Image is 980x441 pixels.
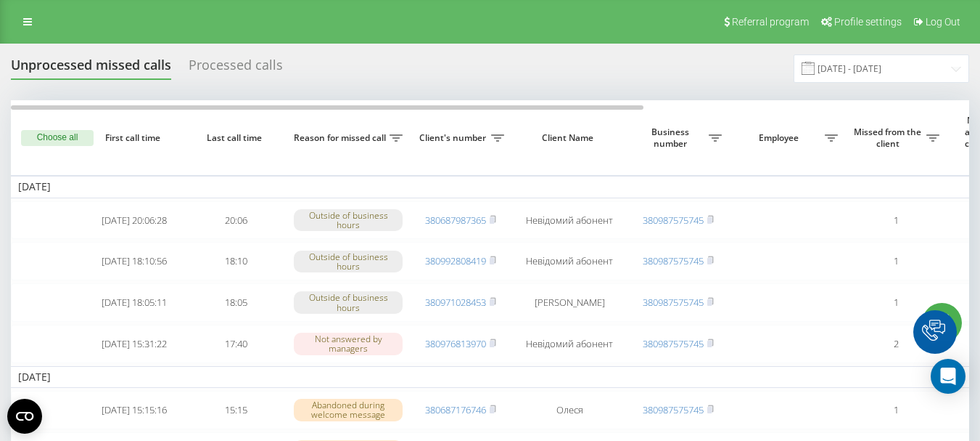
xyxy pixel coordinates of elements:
[511,242,627,280] td: Невідомий абонент
[643,254,704,267] a: 380987575745
[845,391,947,429] td: 1
[83,325,185,363] td: [DATE] 15:31:22
[185,283,287,322] td: 18:05
[511,283,627,322] td: [PERSON_NAME]
[95,132,173,144] span: First call time
[83,391,185,429] td: [DATE] 15:15:16
[185,242,287,280] td: 18:10
[425,254,486,267] a: 380992808419
[197,132,275,144] span: Last call time
[852,126,926,149] span: Missed from the client
[83,242,185,280] td: [DATE] 18:10:56
[845,283,947,322] td: 1
[736,132,825,144] span: Employee
[425,214,486,227] a: 380687987365
[294,251,403,272] div: Outside of business hours
[185,325,287,363] td: 17:40
[511,201,627,240] td: Невідомий абонент
[11,57,171,80] div: Unprocessed missed calls
[524,132,615,144] span: Client Name
[417,132,491,144] span: Client's number
[185,201,287,240] td: 20:06
[294,333,403,355] div: Not answered by managers
[845,201,947,240] td: 1
[643,214,704,227] a: 380987575745
[294,291,403,313] div: Outside of business hours
[294,209,403,231] div: Outside of business hours
[294,399,403,421] div: Abandoned during welcome message
[425,337,486,350] a: 380976813970
[643,296,704,309] a: 380987575745
[643,403,704,416] a: 380987575745
[732,16,809,28] span: Referral program
[294,132,390,144] span: Reason for missed call
[511,391,627,429] td: Олеся
[511,325,627,363] td: Невідомий абонент
[189,57,283,80] div: Processed calls
[845,242,947,280] td: 1
[185,391,287,429] td: 15:15
[425,403,486,416] a: 380687176746
[7,399,42,434] button: Open CMP widget
[643,337,704,350] a: 380987575745
[926,16,960,28] span: Log Out
[83,201,185,240] td: [DATE] 20:06:28
[21,130,94,146] button: Choose all
[635,126,709,149] span: Business number
[931,359,965,394] div: Open Intercom Messenger
[834,16,902,28] span: Profile settings
[83,283,185,322] td: [DATE] 18:05:11
[425,296,486,309] a: 380971028453
[845,325,947,363] td: 2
